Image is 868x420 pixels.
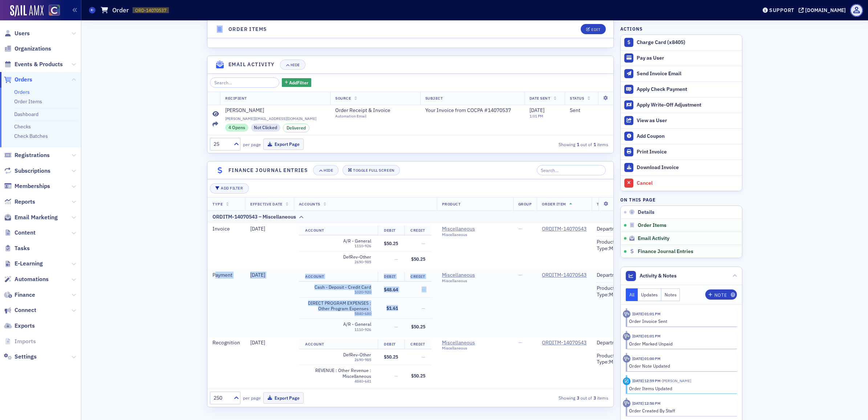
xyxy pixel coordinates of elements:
[621,144,742,160] a: Print Invoice
[212,272,232,278] span: Payment
[250,201,282,207] span: Effective Date
[15,213,58,221] span: Email Marketing
[378,272,405,282] th: Debit
[637,180,738,187] div: Cancel
[411,256,425,262] span: $50.25
[305,300,371,312] span: DIRECT PROGRAM EXPENSES : Other Program Expenses : Credit Card Fees
[638,209,654,216] span: Details
[621,175,742,191] button: Cancel
[14,111,38,117] a: Dashboard
[4,151,50,159] a: Registrations
[597,272,649,279] div: Department : General
[597,353,649,365] div: Product Type : Miscellaneous
[442,346,508,351] div: Miscellaneous
[4,60,63,68] a: Events & Products
[518,201,532,207] span: Group
[214,394,230,402] div: 250
[299,201,320,207] span: Accounts
[15,306,36,314] span: Connect
[305,357,371,362] div: 2690-985
[705,289,737,300] button: Note
[44,5,60,17] a: View Homepage
[251,124,281,132] div: Not Clicked
[542,272,587,279] a: ORDITM-14070543
[542,340,587,346] div: ORDITM-14070543
[305,254,371,260] span: DefRev-Other
[15,182,50,190] span: Memberships
[15,167,50,175] span: Subscriptions
[305,352,371,357] span: DefRev-Other
[335,107,408,119] a: Order Receipt & InvoiceAutomation Email
[621,128,742,144] button: Add Coupon
[621,160,742,175] a: Download Invoice
[404,272,431,282] th: Credit
[15,322,35,330] span: Exports
[637,102,738,108] div: Apply Write-Off Adjustment
[638,222,666,229] span: Order Items
[250,339,265,346] span: [DATE]
[632,311,661,316] time: 10/8/2025 01:01 PM
[313,165,338,175] button: Hide
[661,378,691,383] span: Brenda Astorga
[637,39,738,46] div: Charge Card (x8405)
[637,117,738,124] div: View as User
[621,113,742,128] button: View as User
[250,225,265,232] span: [DATE]
[394,324,398,329] span: —
[282,78,312,87] button: AddFilter
[620,25,643,32] h4: Actions
[4,213,58,221] a: Email Marketing
[14,89,30,95] a: Orders
[225,124,248,132] div: 4 Opens
[305,311,371,316] div: 5840-680
[530,96,551,101] span: Date Sent
[4,337,36,345] a: Imports
[629,385,732,392] div: Order Items Updated
[112,6,129,15] h1: Order
[850,4,863,17] span: Profile
[629,407,732,414] div: Order Created By Staff
[14,133,48,139] a: Check Batches
[542,226,587,232] a: ORDITM-14070543
[637,71,738,77] div: Send Invoice Email
[570,96,584,101] span: Status
[637,55,738,61] div: Pay as User
[305,368,371,379] span: REVENUE : Other Revenue : Miscellaneous
[212,225,230,232] span: Invoice
[228,167,308,174] h4: Finance Journal Entries
[442,340,508,346] a: Miscellaneous
[537,165,606,175] input: Search…
[442,279,508,283] div: Miscellaneous
[481,395,609,401] div: Showing out of items
[212,201,223,207] span: Type
[378,225,405,236] th: Debit
[442,232,508,237] div: Miscellaneous
[15,275,49,283] span: Automations
[425,96,443,101] span: Subject
[384,354,398,360] span: $50.25
[542,201,566,207] span: Order Item
[15,260,43,268] span: E-Learning
[638,235,669,242] span: Email Activity
[597,340,649,346] div: Department : General
[411,324,425,329] span: $50.25
[305,321,371,327] span: A/R - General
[570,107,608,114] div: Sent
[394,373,398,379] span: —
[14,98,42,105] a: Order Items
[442,201,461,207] span: Product
[4,275,49,283] a: Automations
[422,287,425,292] span: —
[637,164,738,171] div: Download Invoice
[210,77,279,88] input: Search…
[15,151,50,159] span: Registrations
[442,272,508,279] span: Miscellaneous
[225,116,325,121] span: [PERSON_NAME][EMAIL_ADDRESS][DOMAIN_NAME]
[620,196,742,203] h4: On this page
[291,63,300,67] div: Hide
[518,225,522,232] span: —
[305,260,371,264] div: 2690-985
[225,96,247,101] span: Recipient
